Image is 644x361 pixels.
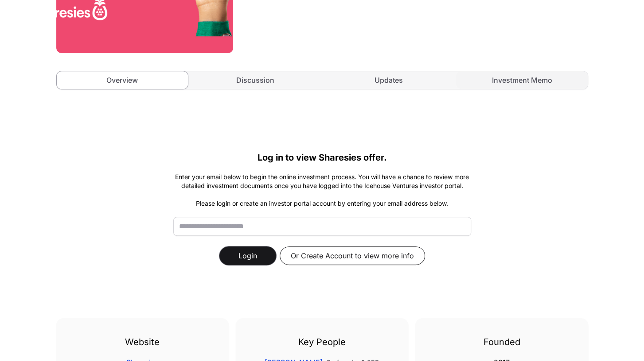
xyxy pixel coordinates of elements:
[56,71,189,89] a: Overview
[254,336,390,348] h3: Key People
[173,151,471,164] div: Log in to view Sharesies offer.
[219,246,276,265] button: Login
[280,246,425,265] button: Or Create Account to view more info
[600,319,644,361] iframe: Chat Widget
[173,199,471,208] p: Please login or create an investor portal account by entering your email address below.
[323,71,455,89] a: Updates
[456,71,588,89] a: Investment Memo
[74,336,211,348] h3: Website
[173,173,471,190] p: Enter your email below to begin the online investment process. You will have a chance to review m...
[57,71,588,89] nav: Tabs
[190,71,321,89] a: Discussion
[433,336,570,348] h3: Founded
